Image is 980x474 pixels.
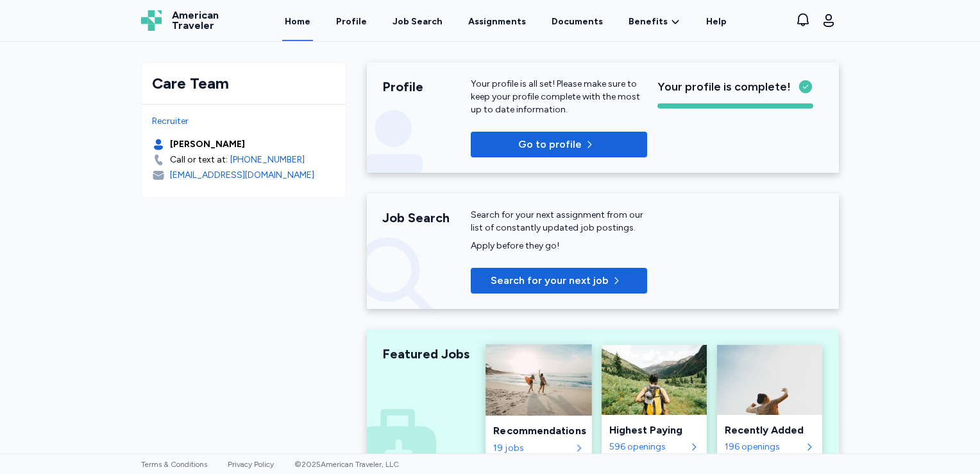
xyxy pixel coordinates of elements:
[725,423,815,438] div: Recently Added
[141,10,162,31] img: Logo
[657,78,791,96] span: Your profile is complete!
[170,154,228,166] div: Call or text at:
[629,15,668,28] span: Benefits
[717,345,822,462] a: Recently AddedRecently Added196 openings
[152,73,335,94] div: Care Team
[282,1,313,41] a: Home
[629,15,680,28] a: Benefits
[382,209,471,227] div: Job Search
[471,78,647,116] div: Your profile is all set! Please make sure to keep your profile complete with the most up to date ...
[491,273,609,288] span: Search for your next job
[141,460,207,469] a: Terms & Conditions
[393,15,443,28] div: Job Search
[230,154,305,166] a: [PHONE_NUMBER]
[170,138,245,151] div: [PERSON_NAME]
[170,169,314,182] div: [EMAIL_ADDRESS][DOMAIN_NAME]
[471,209,647,234] div: Search for your next assignment from our list of constantly updated job postings.
[609,441,686,453] div: 596 openings
[471,240,647,252] div: Apply before they go!
[518,137,582,152] span: Go to profile
[717,345,822,415] img: Recently Added
[382,345,471,363] div: Featured Jobs
[294,460,399,469] span: © 2025 American Traveler, LLC
[602,345,707,415] img: Highest Paying
[725,441,802,453] div: 196 openings
[602,345,707,462] a: Highest PayingHighest Paying596 openings
[228,460,274,469] a: Privacy Policy
[493,441,571,454] div: 19 jobs
[382,78,471,96] div: Profile
[471,268,647,294] button: Search for your next job
[471,132,647,157] button: Go to profile
[609,423,699,438] div: Highest Paying
[486,344,592,416] img: Recommendations
[152,115,335,128] div: Recruiter
[172,10,219,31] span: American Traveler
[486,345,591,462] a: RecommendationsRecommendations19 jobs
[493,423,584,439] div: Recommendations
